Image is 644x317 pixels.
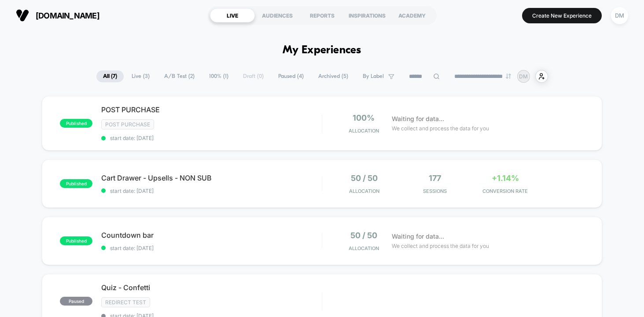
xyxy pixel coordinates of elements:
[401,188,467,194] span: Sessions
[60,179,92,188] span: published
[349,128,379,134] span: Allocation
[101,297,150,307] span: Redirect Test
[16,9,29,22] img: Visually logo
[608,7,631,25] button: DM
[611,7,628,24] div: DM
[283,44,361,57] h1: My Experiences
[363,73,384,80] span: By Label
[101,119,154,129] span: Post Purchase
[202,70,235,82] span: 100% ( 1 )
[158,70,201,82] span: A/B Test ( 2 )
[101,231,322,240] span: Countdown bar
[392,242,489,250] span: We collect and process the data for you
[349,188,379,194] span: Allocation
[522,8,602,23] button: Create New Experience
[345,8,390,22] div: INSPIRATIONS
[519,73,528,80] p: DM
[429,173,441,183] span: 177
[60,236,92,245] span: published
[392,232,444,241] span: Waiting for data...
[60,119,92,128] span: published
[272,70,310,82] span: Paused ( 4 )
[300,8,345,22] div: REPORTS
[492,173,519,183] span: +1.14%
[210,8,255,22] div: LIVE
[101,245,322,251] span: start date: [DATE]
[125,70,156,82] span: Live ( 3 )
[350,231,377,240] span: 50 / 50
[349,245,379,251] span: Allocation
[13,8,102,22] button: [DOMAIN_NAME]
[392,114,444,124] span: Waiting for data...
[351,173,378,183] span: 50 / 50
[506,74,511,79] img: end
[101,135,322,141] span: start date: [DATE]
[255,8,300,22] div: AUDIENCES
[101,188,322,194] span: start date: [DATE]
[101,283,322,292] span: Quiz - Confetti
[392,124,489,133] span: We collect and process the data for you
[96,70,124,82] span: All ( 7 )
[353,113,375,122] span: 100%
[312,70,355,82] span: Archived ( 5 )
[60,297,92,306] span: paused
[101,105,322,114] span: POST PURCHASE
[390,8,434,22] div: ACADEMY
[36,11,99,20] span: [DOMAIN_NAME]
[101,173,322,182] span: Cart Drawer - Upsells - NON SUB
